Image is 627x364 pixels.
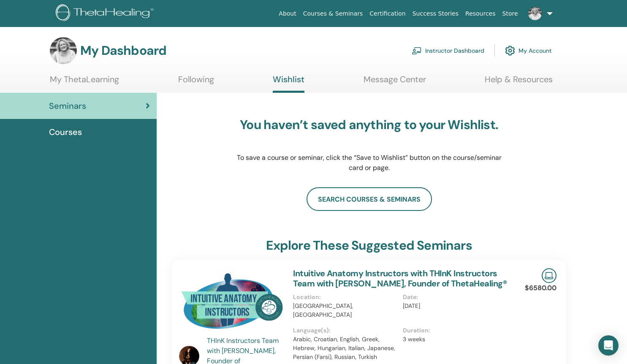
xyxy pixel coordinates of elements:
p: 3 weeks [403,335,508,344]
img: chalkboard-teacher.svg [412,47,422,54]
a: My ThetaLearning [50,74,119,91]
span: Courses [49,126,82,138]
a: Following [178,74,214,91]
h3: You haven’t saved anything to your Wishlist. [236,117,502,132]
a: Intuitive Anatomy Instructors with THInK Instructors Team with [PERSON_NAME], Founder of ThetaHea... [293,268,507,289]
p: To save a course or seminar, click the “Save to Wishlist” button on the course/seminar card or page. [236,153,502,173]
a: Help & Resources [485,74,553,91]
p: $6580.00 [525,283,556,293]
a: About [275,6,299,22]
p: [DATE] [403,302,508,310]
h3: My Dashboard [80,43,166,58]
p: [GEOGRAPHIC_DATA], [GEOGRAPHIC_DATA] [293,302,398,319]
img: default.jpg [50,37,77,64]
p: Location : [293,293,398,302]
a: Resources [462,6,499,22]
img: Live Online Seminar [542,268,556,283]
p: Language(s) : [293,326,398,335]
a: Instructor Dashboard [412,41,484,60]
a: search courses & seminars [307,187,432,211]
img: cog.svg [505,43,515,58]
p: Arabic, Croatian, English, Greek, Hebrew, Hungarian, Italian, Japanese, Persian (Farsi), Russian,... [293,335,398,361]
div: Open Intercom Messenger [598,335,619,356]
img: default.jpg [528,7,542,20]
p: Duration : [403,326,508,335]
span: Seminars [49,100,86,112]
a: Store [499,6,521,22]
a: My Account [505,41,552,60]
a: Courses & Seminars [300,6,366,22]
a: Certification [366,6,409,22]
a: Wishlist [273,74,304,93]
img: Intuitive Anatomy Instructors [179,268,283,338]
h3: explore these suggested seminars [266,238,472,253]
a: Message Center [364,74,426,91]
img: logo.png [56,4,157,23]
a: Success Stories [409,6,462,22]
p: Date : [403,293,508,302]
